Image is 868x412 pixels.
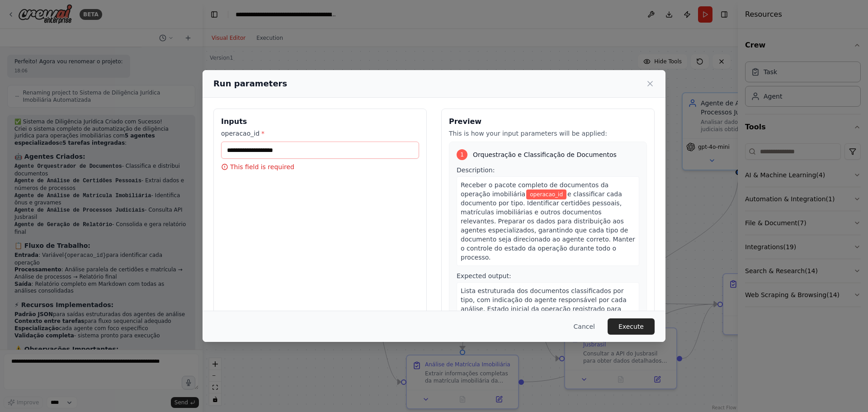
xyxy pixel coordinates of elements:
span: e classificar cada documento por tipo. Identificar certidões pessoais, matrículas imobiliárias e ... [461,190,635,261]
button: Execute [608,318,655,335]
span: Variable: operacao_id [526,189,566,199]
label: operacao_id [221,129,419,138]
h3: Inputs [221,116,419,127]
span: Receber o pacote completo de documentos da operação imobiliária [461,181,609,198]
span: Orquestração e Classificação de Documentos [473,150,617,159]
span: Lista estruturada dos documentos classificados por tipo, com indicação do agente responsável por ... [461,287,627,322]
span: Description: [457,166,495,174]
span: Expected output: [457,272,511,279]
button: Cancel [566,318,602,335]
p: This is how your input parameters will be applied: [449,129,647,138]
h2: Run parameters [213,77,287,90]
div: 1 [457,149,467,160]
h3: Preview [449,116,647,127]
p: This field is required [221,162,419,171]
